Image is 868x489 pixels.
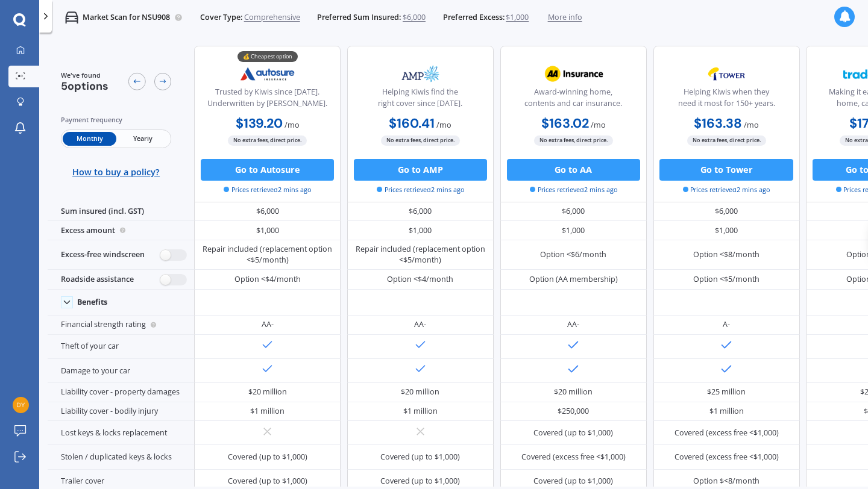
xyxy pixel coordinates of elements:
button: Go to AMP [354,159,487,181]
span: / mo [591,120,606,130]
div: Covered (up to $1,000) [380,476,460,487]
div: Roadside assistance [48,270,194,289]
div: Sum insured (incl. GST) [48,202,194,222]
div: $1 million [250,406,285,417]
span: Prices retrieved 2 mins ago [224,185,311,195]
div: Liability cover - bodily injury [48,402,194,422]
div: Covered (excess free <$1,000) [675,452,779,463]
div: Option $<8/month [693,476,759,487]
span: Prices retrieved 2 mins ago [377,185,464,195]
span: How to buy a policy? [72,167,160,178]
div: Theft of your car [48,335,194,359]
div: $25 million [707,387,746,397]
div: $20 million [401,387,439,397]
div: Damage to your car [48,359,194,383]
span: No extra fees, direct price. [534,135,613,146]
span: / mo [436,120,451,130]
button: Go to Tower [659,159,793,181]
div: AA- [567,319,579,330]
div: Repair included (replacement option <$5/month) [356,244,486,266]
div: Covered (excess free <$1,000) [521,452,626,463]
div: Payment frequency [61,114,172,125]
div: $1,000 [194,221,341,240]
div: Option (AA membership) [529,274,618,285]
div: $6,000 [500,202,647,222]
div: Option <$4/month [387,274,453,285]
span: Cover Type: [200,12,242,23]
button: Go to Autosure [201,159,334,181]
div: $6,000 [194,202,341,222]
span: We've found [61,70,108,80]
span: $1,000 [506,12,529,23]
span: / mo [285,120,300,130]
div: Covered (up to $1,000) [228,452,307,463]
div: Helping Kiwis when they need it most for 150+ years. [662,87,790,114]
div: $1,000 [653,221,800,240]
span: Preferred Sum Insured: [317,12,401,23]
div: AA- [262,319,274,330]
button: Go to AA [507,159,640,181]
span: Monthly [63,132,116,146]
div: Financial strength rating [48,316,194,335]
div: $1 million [709,406,744,417]
div: Covered (up to $1,000) [533,476,613,487]
div: Covered (up to $1,000) [228,476,307,487]
div: Option <$6/month [540,249,606,260]
span: Preferred Excess: [443,12,505,23]
div: Stolen / duplicated keys & locks [48,445,194,469]
div: Option <$8/month [693,249,759,260]
div: $6,000 [347,202,494,222]
span: $6,000 [403,12,426,23]
div: $20 million [248,387,287,397]
div: Option <$5/month [693,274,759,285]
img: Tower.webp [691,60,763,87]
b: $139.20 [236,115,283,132]
span: Prices retrieved 2 mins ago [530,185,617,195]
div: $1,000 [347,221,494,240]
div: 💰 Cheapest option [237,51,298,62]
div: Covered (up to $1,000) [533,428,613,438]
b: $163.38 [694,115,742,132]
span: 5 options [61,79,108,93]
div: $250,000 [558,406,589,417]
div: $6,000 [653,202,800,222]
div: Helping Kiwis find the right cover since [DATE]. [356,87,484,114]
b: $160.41 [389,115,435,132]
div: Award-winning home, contents and car insurance. [509,87,637,114]
span: No extra fees, direct price. [687,135,766,146]
div: Excess-free windscreen [48,240,194,270]
span: No extra fees, direct price. [228,135,307,146]
span: / mo [744,120,759,130]
span: More info [548,12,582,23]
b: $163.02 [541,115,589,132]
span: Comprehensive [244,12,300,23]
div: $1,000 [500,221,647,240]
img: 26352a0adffb0e6a895d0132bc4715fd [13,397,29,413]
img: Autosure.webp [231,60,303,87]
div: A- [723,319,730,330]
img: car.f15378c7a67c060ca3f3.svg [65,11,78,24]
div: Lost keys & locks replacement [48,421,194,445]
div: Covered (up to $1,000) [380,452,460,463]
span: No extra fees, direct price. [381,135,460,146]
div: Trusted by Kiwis since [DATE]. Underwritten by [PERSON_NAME]. [204,87,332,114]
div: Benefits [77,297,107,307]
div: Covered (excess free <$1,000) [675,428,779,438]
span: Yearly [116,132,169,146]
div: Option <$4/month [234,274,301,285]
div: $20 million [554,387,593,397]
div: $1 million [403,406,438,417]
div: Liability cover - property damages [48,383,194,402]
span: Prices retrieved 2 mins ago [683,185,770,195]
img: AMP.webp [385,60,456,87]
img: AA.webp [538,60,609,87]
div: AA- [414,319,426,330]
div: Repair included (replacement option <$5/month) [203,244,333,266]
div: Excess amount [48,221,194,240]
p: Market Scan for NSU908 [83,12,170,23]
